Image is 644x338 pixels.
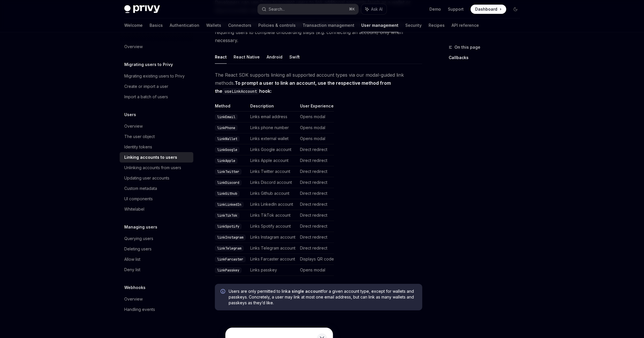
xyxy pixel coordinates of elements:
[120,183,193,194] a: Custom metadata
[248,133,298,144] td: Links external wallet
[124,154,177,161] div: Linking accounts to users
[448,6,464,12] a: Support
[120,92,193,102] a: Import a batch of users
[120,304,193,315] a: Handling events
[298,144,334,155] td: Direct redirect
[215,213,240,218] code: linkTikTok
[215,103,248,112] th: Method
[124,61,173,68] h5: Migrating users to Privy
[298,155,334,166] td: Direct redirect
[215,180,242,186] code: linkDiscord
[298,254,334,265] td: Displays QR code
[215,20,422,44] span: This is key to [PERSON_NAME]’s : improving conversion and UX by requiring users to complete onboa...
[215,256,246,262] code: linkFarcaster
[215,136,240,142] code: linkWallet
[248,122,298,133] td: Links phone number
[120,41,193,52] a: Overview
[234,50,260,64] button: React Native
[124,235,153,242] div: Querying users
[298,133,334,144] td: Opens modal
[248,265,298,276] td: Links passkey
[405,18,422,32] a: Security
[215,202,244,207] code: linkLinkedIn
[298,112,334,122] td: Opens modal
[429,6,441,12] a: Demo
[124,256,140,263] div: Allow list
[120,142,193,152] a: Identity tokens
[124,111,136,118] h5: Users
[120,131,193,142] a: The user object
[349,7,355,12] span: ⌘ K
[248,232,298,243] td: Links Instagram account
[215,114,238,120] code: linkEmail
[429,18,445,32] a: Recipes
[248,254,298,265] td: Links Farcaster account
[124,175,169,182] div: Updating user accounts
[298,232,334,243] td: Direct redirect
[449,53,525,62] a: Callbacks
[120,194,193,204] a: UI components
[124,284,146,291] h5: Webhooks
[248,188,298,199] td: Links Github account
[206,18,221,32] a: Wallets
[298,122,334,133] td: Opens modal
[248,144,298,155] td: Links Google account
[298,210,334,221] td: Direct redirect
[248,210,298,221] td: Links TikTok account
[170,18,199,32] a: Authentication
[361,18,398,32] a: User management
[120,81,193,92] a: Create or import a user
[221,289,226,295] svg: Info
[215,191,240,197] code: linkGithub
[248,199,298,210] td: Links LinkedIn account
[258,18,296,32] a: Policies & controls
[124,266,140,273] div: Deny list
[267,50,282,64] button: Android
[475,6,497,12] span: Dashboard
[120,233,193,244] a: Querying users
[298,199,334,210] td: Direct redirect
[298,221,334,232] td: Direct redirect
[215,158,238,164] code: linkApple
[298,243,334,254] td: Direct redirect
[215,71,422,95] span: The React SDK supports linking all supported account types via our modal-guided link methods.
[222,88,259,95] code: useLinkAccount
[124,123,143,130] div: Overview
[452,18,479,32] a: API reference
[215,80,391,94] strong: To prompt a user to link an account, use the respective method from the hook:
[298,188,334,199] td: Direct redirect
[361,4,387,14] button: Ask AI
[298,177,334,188] td: Direct redirect
[124,5,160,13] img: dark logo
[215,50,227,64] button: React
[228,18,251,32] a: Connectors
[248,112,298,122] td: Links email address
[120,254,193,265] a: Allow list
[215,235,246,240] code: linkInstagram
[124,93,168,100] div: Import a batch of users
[124,43,143,50] div: Overview
[248,177,298,188] td: Links Discord account
[124,224,157,231] h5: Managing users
[124,133,155,140] div: The user object
[124,73,185,80] div: Migrating existing users to Privy
[124,83,168,90] div: Create or import a user
[258,4,358,14] button: Search...⌘K
[288,289,322,294] strong: a single account
[269,6,285,13] div: Search...
[298,265,334,276] td: Opens modal
[124,143,152,150] div: Identity tokens
[215,267,242,273] code: linkPasskey
[124,296,143,303] div: Overview
[471,5,506,14] a: Dashboard
[124,246,152,252] div: Deleting users
[150,18,163,32] a: Basics
[120,265,193,275] a: Deny list
[120,294,193,304] a: Overview
[120,121,193,131] a: Overview
[215,224,242,229] code: linkSpotify
[215,125,238,131] code: linkPhone
[303,18,354,32] a: Transaction management
[215,246,244,251] code: linkTelegram
[120,163,193,173] a: Unlinking accounts from users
